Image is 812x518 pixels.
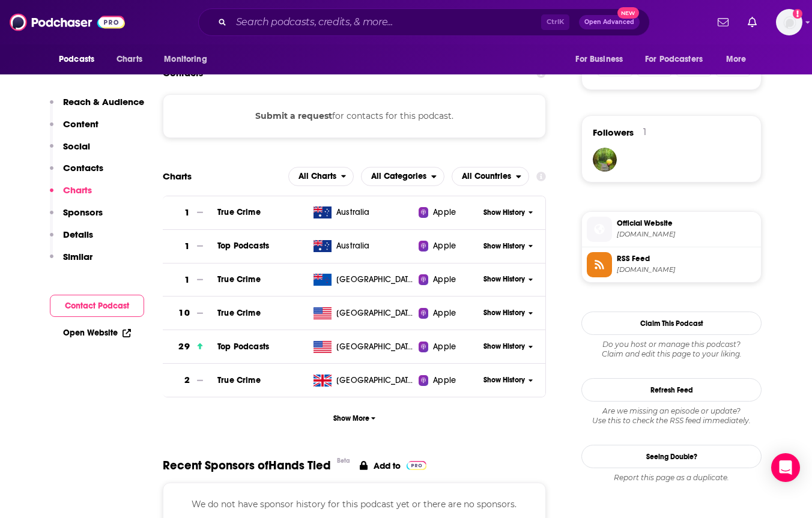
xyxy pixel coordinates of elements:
span: Monitoring [164,51,207,68]
span: True Crime [217,375,261,385]
div: for contacts for this podcast. [163,94,546,137]
button: Contact Podcast [50,295,144,317]
a: Show notifications dropdown [743,12,762,32]
span: Apple [433,375,456,387]
button: open menu [50,48,110,71]
h2: Charts [163,170,192,182]
h3: 1 [184,273,190,287]
a: Apple [419,375,479,387]
p: Contacts [63,162,103,173]
button: open menu [288,167,354,186]
span: True Crime [217,308,261,318]
button: open menu [567,48,638,71]
div: Open Intercom Messenger [771,453,800,482]
span: Show History [483,308,525,318]
span: More [726,51,747,68]
button: Charts [50,184,92,206]
h3: 29 [178,340,189,354]
span: Apple [433,240,456,252]
div: Report this page as a duplicate. [581,473,762,483]
button: Show History [479,342,537,352]
span: Show History [483,342,525,352]
div: 1 [643,127,646,137]
p: Charts [63,184,92,196]
span: All Countries [462,172,511,181]
svg: Add a profile image [793,9,802,19]
a: Official Website[DOMAIN_NAME] [587,217,756,242]
p: Social [63,140,90,152]
p: Content [63,118,98,130]
button: Submit a request [255,109,332,122]
button: open menu [452,167,529,186]
a: Top Podcasts [217,241,269,251]
div: Claim and edit this page to your liking. [581,340,762,359]
img: anna.r.farb [593,148,617,172]
a: True Crime [217,207,261,217]
button: Show History [479,308,537,318]
div: Beta [337,457,350,465]
span: New Zealand [336,274,414,286]
p: We do not have sponsor history for this podcast yet or there are no sponsors. [178,498,531,511]
span: For Podcasters [645,51,703,68]
h2: Platforms [288,167,354,186]
p: Sponsors [63,206,103,218]
a: True Crime [217,274,261,285]
p: Similar [63,251,92,262]
a: Top Podcasts [217,342,269,352]
a: Charts [109,48,150,71]
button: open menu [361,167,444,186]
span: RSS Feed [617,253,756,264]
input: Search podcasts, credits, & more... [231,13,541,32]
span: Do you host or manage this podcast? [581,340,762,349]
img: User Profile [776,9,802,35]
a: 1 [163,264,217,297]
span: Show History [483,375,525,385]
button: Open AdvancedNew [579,15,640,29]
h3: 2 [184,373,190,387]
span: Show History [483,274,525,285]
a: 29 [163,330,217,363]
a: Apple [419,240,479,252]
span: Official Website [617,218,756,229]
span: Show History [483,208,525,218]
span: United States [336,341,414,353]
div: Search podcasts, credits, & more... [198,8,650,36]
button: Show History [479,241,537,251]
span: Apple [433,206,456,218]
button: Claim This Podcast [581,312,762,335]
span: For Business [575,51,623,68]
span: Open Advanced [584,19,634,25]
button: open menu [156,48,222,71]
button: Refresh Feed [581,378,762,402]
img: Pro Logo [407,461,426,470]
button: open menu [718,48,762,71]
button: Content [50,118,98,140]
a: [GEOGRAPHIC_DATA] [309,375,418,387]
a: [GEOGRAPHIC_DATA] [309,341,418,353]
p: Add to [374,460,401,471]
div: Are we missing an episode or update? Use this to check the RSS feed immediately. [581,406,762,426]
a: Australia [309,240,418,252]
button: Show History [479,375,537,385]
span: Australia [336,206,369,218]
button: Reach & Audience [50,96,144,118]
span: Australia [336,240,369,252]
a: 10 [163,297,217,330]
button: Show History [479,274,537,285]
button: Contacts [50,162,103,184]
h2: Countries [452,167,529,186]
span: New [617,7,639,19]
img: Podchaser - Follow, Share and Rate Podcasts [10,11,125,34]
span: All Charts [298,172,336,181]
a: 2 [163,364,217,397]
span: omnycontent.com [617,265,756,274]
button: Similar [50,251,92,273]
span: Recent Sponsors of Hands Tied [163,458,331,473]
button: Show profile menu [776,9,802,35]
span: Apple [433,307,456,319]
